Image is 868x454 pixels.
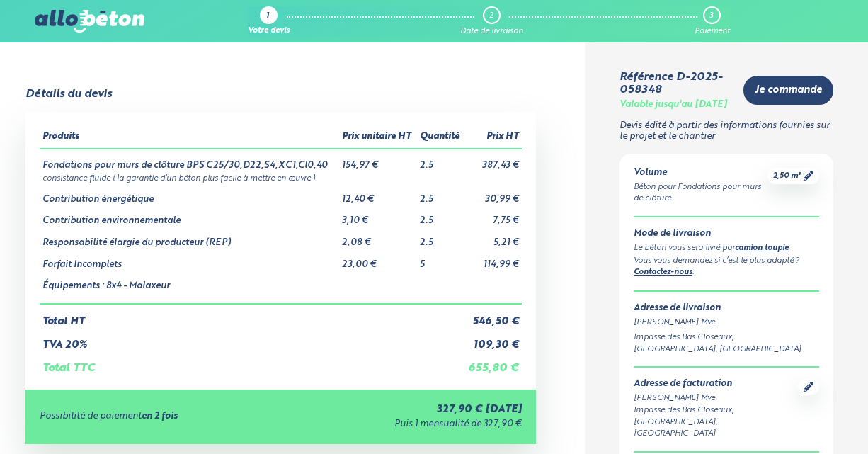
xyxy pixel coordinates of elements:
a: 2 Date de livraison [460,6,523,36]
td: 3,10 € [339,205,416,227]
td: 109,30 € [464,328,522,351]
img: allobéton [35,10,144,33]
div: Paiement [695,27,730,36]
div: Adresse de facturation [634,379,798,390]
div: Votre devis [248,27,290,36]
td: Contribution énergétique [40,183,339,205]
th: Produits [40,126,339,149]
th: Quantité [417,126,464,149]
div: [PERSON_NAME] Mve [634,392,798,404]
a: 3 Paiement [695,6,730,36]
td: 387,43 € [464,149,522,171]
td: 655,80 € [464,351,522,375]
div: [PERSON_NAME] Mve [634,317,819,329]
td: consistance fluide ( la garantie d’un béton plus facile à mettre en œuvre ) [40,171,522,183]
td: 546,50 € [464,304,522,328]
td: Fondations pour murs de clôture BPS C25/30,D22,S4,XC1,Cl0,40 [40,149,339,171]
div: Date de livraison [460,27,523,36]
td: 154,97 € [339,149,416,171]
td: 2.5 [417,149,464,171]
td: 2.5 [417,227,464,249]
div: Référence D-2025-058348 [619,71,732,97]
div: Le béton vous sera livré par [634,242,819,255]
div: 327,90 € [DATE] [291,404,522,416]
th: Prix unitaire HT [339,126,416,149]
td: 2.5 [417,183,464,205]
td: 5 [417,249,464,271]
td: 30,99 € [464,183,522,205]
div: Impasse des Bas Closeaux, [GEOGRAPHIC_DATA], [GEOGRAPHIC_DATA] [634,404,798,440]
div: Volume [634,168,767,178]
a: camion toupie [735,244,789,252]
td: Total HT [40,304,463,328]
td: 2.5 [417,205,464,227]
td: TVA 20% [40,328,463,351]
td: 23,00 € [339,249,416,271]
div: Adresse de livraison [634,303,819,314]
iframe: Help widget launcher [742,399,852,438]
div: Vous vous demandez si c’est le plus adapté ? . [634,255,819,280]
div: 2 [489,11,493,21]
div: Valable jusqu'au [DATE] [619,100,727,110]
td: 5,21 € [464,227,522,249]
div: Puis 1 mensualité de 327,90 € [291,419,522,430]
td: 7,75 € [464,205,522,227]
div: Possibilité de paiement [40,412,290,422]
td: 2,08 € [339,227,416,249]
div: Mode de livraison [634,229,819,239]
a: 1 Votre devis [248,6,290,36]
td: Forfait Incomplets [40,249,339,271]
span: Je commande [755,84,822,96]
td: 12,40 € [339,183,416,205]
div: Impasse des Bas Closeaux, [GEOGRAPHIC_DATA], [GEOGRAPHIC_DATA] [634,331,819,356]
div: Détails du devis [25,88,112,101]
div: Béton pour Fondations pour murs de clôture [634,181,767,205]
th: Prix HT [464,126,522,149]
td: Total TTC [40,351,463,375]
a: Je commande [743,76,833,105]
div: 1 [266,12,269,21]
td: 114,99 € [464,249,522,271]
td: Contribution environnementale [40,205,339,227]
div: 3 [709,11,713,21]
p: Devis édité à partir des informations fournies sur le projet et le chantier [619,121,833,142]
td: Équipements : 8x4 - Malaxeur [40,270,339,304]
strong: en 2 fois [142,412,178,421]
td: Responsabilité élargie du producteur (REP) [40,227,339,249]
a: Contactez-nous [634,268,692,276]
